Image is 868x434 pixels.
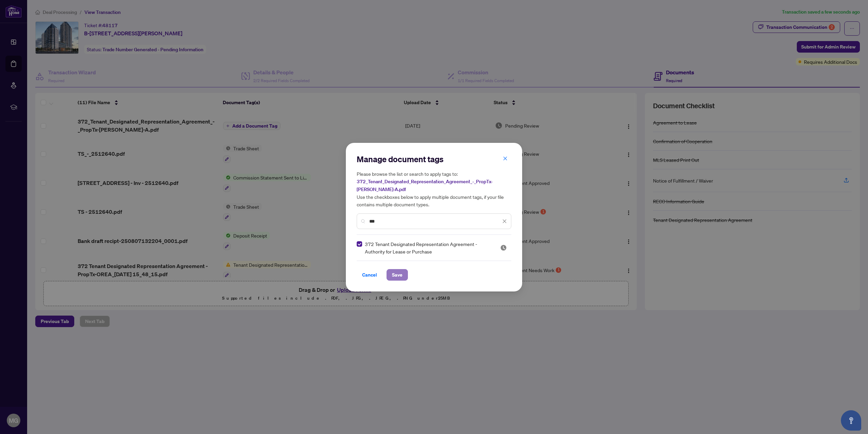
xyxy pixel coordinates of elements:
[357,154,511,165] h2: Manage document tags
[500,244,507,251] img: status
[365,240,492,255] span: 372 Tenant Designated Representation Agreement - Authority for Lease or Purchase
[841,410,861,431] button: Open asap
[362,269,377,280] span: Cancel
[357,170,511,208] h5: Please browse the list or search to apply tags to: Use the checkboxes below to apply multiple doc...
[357,178,493,192] span: 372_Tenant_Designated_Representation_Agreement_-_PropTx-[PERSON_NAME]-A.pdf
[503,156,508,161] span: close
[502,219,507,224] span: close
[387,269,408,281] button: Save
[357,269,382,281] button: Cancel
[500,244,507,251] span: Pending Review
[392,269,402,280] span: Save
